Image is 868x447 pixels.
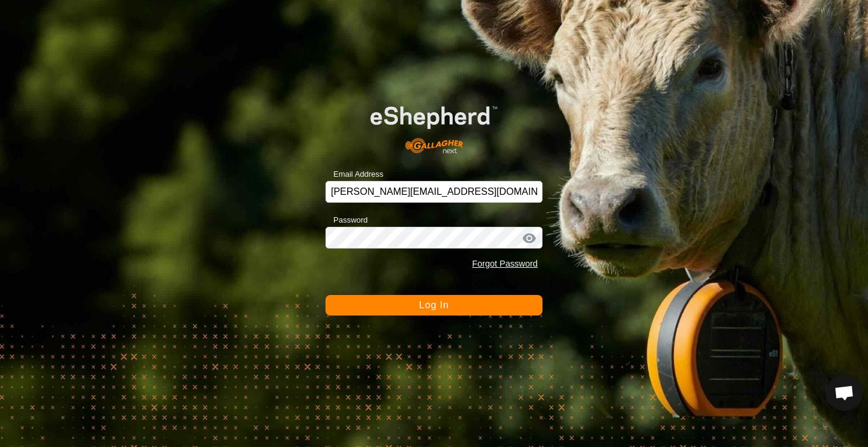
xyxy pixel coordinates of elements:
[325,295,542,315] button: Log In
[472,259,538,268] a: Forgot Password
[826,375,863,411] a: Open chat
[347,88,521,162] img: E-shepherd Logo
[419,300,448,310] span: Log In
[325,181,542,203] input: Email Address
[325,214,368,226] label: Password
[325,168,383,180] label: Email Address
